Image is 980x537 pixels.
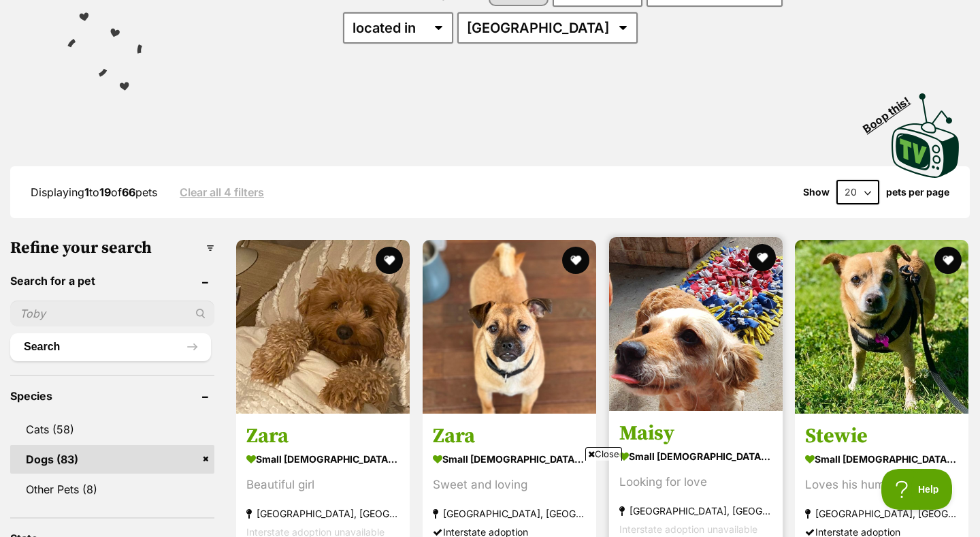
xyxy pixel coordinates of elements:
header: Search for a pet [10,275,214,287]
h3: Stewie [805,424,958,450]
img: Zara - Poodle (Miniature) Dog [236,240,410,414]
a: Cats (58) [10,415,214,444]
img: PetRescue TV logo [892,93,960,178]
header: Species [10,390,214,402]
strong: 19 [99,185,111,199]
span: Show [803,187,830,198]
span: Displaying to of pets [31,185,157,199]
button: favourite [562,247,589,274]
img: Stewie - Jack Russell Terrier Dog [795,240,968,414]
h3: Zara [246,424,399,450]
button: favourite [934,247,962,274]
a: Other Pets (8) [10,475,214,504]
strong: small [DEMOGRAPHIC_DATA] Dog [619,447,772,467]
strong: [GEOGRAPHIC_DATA], [GEOGRAPHIC_DATA] [805,505,958,523]
strong: 66 [122,185,135,199]
h3: Zara [433,424,586,450]
span: Boop this! [861,86,924,135]
button: Search [10,333,211,360]
span: Close [585,447,622,461]
strong: 1 [84,185,89,199]
img: Zara - Pug x Jack Russell Terrier Dog [423,240,596,414]
a: Dogs (83) [10,445,214,474]
strong: small [DEMOGRAPHIC_DATA] Dog [805,450,958,470]
iframe: Help Scout Beacon - Open [881,469,953,510]
label: pets per page [886,187,949,198]
a: Boop this! [892,81,960,181]
button: favourite [376,247,403,274]
h3: Maisy [619,421,772,447]
strong: small [DEMOGRAPHIC_DATA] Dog [246,450,399,470]
button: favourite [748,244,775,271]
input: Toby [10,301,214,326]
h3: Refine your search [10,239,214,258]
strong: small [DEMOGRAPHIC_DATA] Dog [433,450,586,470]
a: Clear all 4 filters [180,186,264,198]
img: Maisy - Cavalier King Charles Spaniel Dog [609,237,783,411]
